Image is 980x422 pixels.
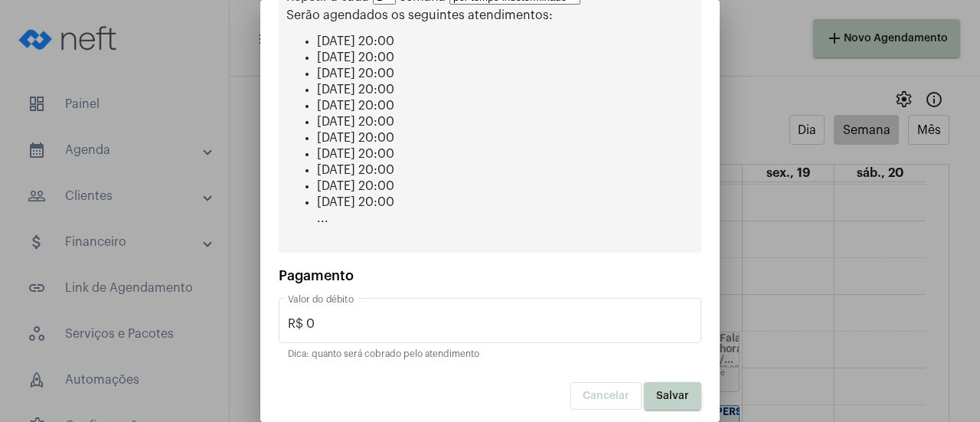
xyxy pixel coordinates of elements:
[656,391,689,401] span: Salvar
[317,196,394,208] span: [DATE] 20:00
[317,51,394,64] span: [DATE] 20:00
[317,100,394,112] span: [DATE] 20:00
[288,349,479,360] mat-hint: Dica: quanto será cobrado pelo atendimento
[570,382,642,410] button: Cancelar
[288,317,692,331] input: Valor
[317,116,394,128] span: [DATE] 20:00
[279,269,354,283] span: Pagamento
[317,180,394,192] span: [DATE] 20:00
[317,212,328,224] span: ...
[317,148,394,160] span: [DATE] 20:00
[644,382,701,410] button: Salvar
[317,164,394,176] span: [DATE] 20:00
[317,35,394,47] span: [DATE] 20:00
[317,67,394,80] span: [DATE] 20:00
[317,83,394,96] span: [DATE] 20:00
[317,132,394,144] span: [DATE] 20:00
[583,391,629,401] span: Cancelar
[286,9,553,21] span: Serão agendados os seguintes atendimentos:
